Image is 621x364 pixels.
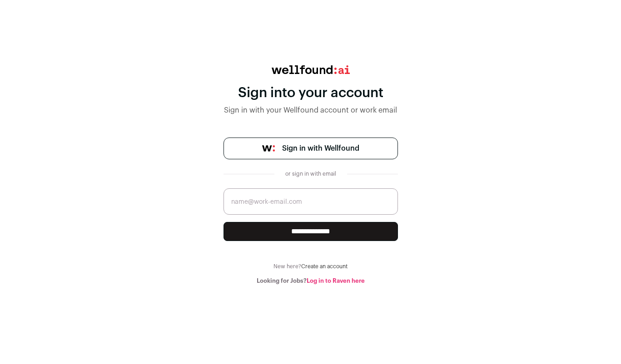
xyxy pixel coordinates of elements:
[262,145,275,152] img: wellfound-symbol-flush-black-fb3c872781a75f747ccb3a119075da62bfe97bd399995f84a933054e44a575c4.png
[224,277,398,285] div: Looking for Jobs?
[272,65,350,74] img: wellfound:ai
[224,263,398,270] div: New here?
[282,170,340,177] div: or sign in with email
[224,138,398,159] a: Sign in with Wellfound
[224,188,398,215] input: name@work-email.com
[301,264,348,269] a: Create an account
[224,85,398,101] div: Sign into your account
[282,143,359,154] span: Sign in with Wellfound
[224,105,398,116] div: Sign in with your Wellfound account or work email
[307,278,365,284] a: Log in to Raven here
